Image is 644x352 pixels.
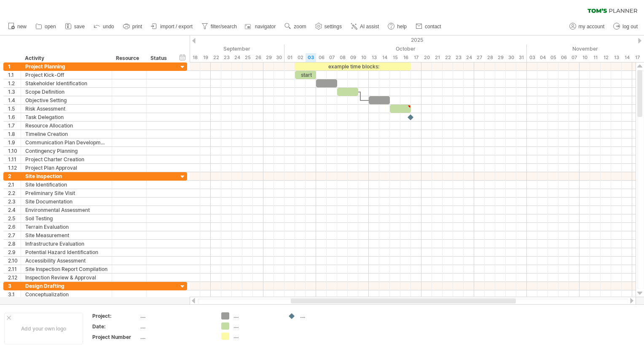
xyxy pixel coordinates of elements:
[453,53,464,62] div: Thursday, 23 October 2025
[25,54,107,62] div: Activity
[360,24,379,30] span: AI assist
[200,53,211,62] div: Friday, 19 September 2025
[282,21,309,32] a: zoom
[464,53,474,62] div: Friday, 24 October 2025
[150,54,169,62] div: Status
[25,130,107,138] div: Timeline Creation
[92,323,139,330] div: Date:
[443,53,453,62] div: Wednesday, 22 October 2025
[8,189,21,197] div: 2.2
[611,21,640,32] a: log out
[25,240,107,248] div: Infrastructure Evaluation
[397,24,407,30] span: help
[25,248,107,256] div: Potential Hazard Identification
[284,44,527,53] div: October 2025
[4,313,83,344] div: Add your own logo
[25,189,107,197] div: Preliminary Site Visit
[8,198,21,206] div: 2.3
[506,53,516,62] div: Thursday, 30 October 2025
[590,53,601,62] div: Tuesday, 11 November 2025
[284,53,295,62] div: Wednesday, 1 October 2025
[300,312,346,320] div: ....
[6,21,29,32] a: new
[8,62,21,70] div: 1
[25,88,107,96] div: Scope Definition
[306,53,316,62] div: Friday, 3 October 2025
[313,21,344,32] a: settings
[103,24,114,30] span: undo
[140,333,211,341] div: ....
[632,53,643,62] div: Monday, 17 November 2025
[390,53,400,62] div: Wednesday, 15 October 2025
[25,96,107,104] div: Objective Setting
[8,105,21,113] div: 1.5
[8,240,21,248] div: 2.8
[548,53,558,62] div: Wednesday, 5 November 2025
[425,24,441,30] span: contact
[25,282,107,290] div: Design Drafting
[295,71,316,79] div: start
[25,113,107,121] div: Task Delegation
[116,54,142,62] div: Resource
[233,312,279,320] div: ....
[295,53,306,62] div: Thursday, 2 October 2025
[74,24,85,30] span: save
[558,53,569,62] div: Thursday, 6 November 2025
[25,164,107,172] div: Project Plan Approval
[379,53,390,62] div: Tuesday, 14 October 2025
[369,53,379,62] div: Monday, 13 October 2025
[253,53,263,62] div: Friday, 26 September 2025
[325,24,342,30] span: settings
[92,312,139,320] div: Project:
[474,53,485,62] div: Monday, 27 October 2025
[8,164,21,172] div: 1.12
[199,21,239,32] a: filter/search
[8,206,21,214] div: 2.4
[45,24,56,30] span: open
[411,53,421,62] div: Friday, 17 October 2025
[33,21,59,32] a: open
[8,113,21,121] div: 1.6
[92,333,139,341] div: Project Number
[294,24,306,30] span: zoom
[211,24,237,30] span: filter/search
[25,223,107,231] div: Terrain Evaluation
[527,53,537,62] div: Monday, 3 November 2025
[348,53,358,62] div: Thursday, 9 October 2025
[25,155,107,163] div: Project Charter Creation
[232,53,242,62] div: Wednesday, 24 September 2025
[140,323,211,330] div: ....
[91,21,117,32] a: undo
[25,198,107,206] div: Site Documentation
[140,312,211,320] div: ....
[149,21,195,32] a: import / export
[25,273,107,282] div: Inspection Review & Approval
[8,265,21,273] div: 2.11
[349,21,381,32] a: AI assist
[25,138,107,146] div: Communication Plan Development
[537,53,548,62] div: Tuesday, 4 November 2025
[233,333,279,340] div: ....
[233,322,279,330] div: ....
[274,53,284,62] div: Tuesday, 30 September 2025
[25,71,107,79] div: Project Kick-Off
[244,21,278,32] a: navigator
[8,248,21,256] div: 2.9
[25,181,107,189] div: Site Identification
[242,53,253,62] div: Thursday, 25 September 2025
[25,62,107,70] div: Project Planning
[121,21,145,32] a: print
[8,282,21,290] div: 3
[601,53,611,62] div: Wednesday, 12 November 2025
[485,53,495,62] div: Tuesday, 28 October 2025
[8,79,21,87] div: 1.2
[386,21,409,32] a: help
[211,53,221,62] div: Monday, 22 September 2025
[255,24,276,30] span: navigator
[432,53,443,62] div: Tuesday, 21 October 2025
[567,21,607,32] a: my account
[263,53,274,62] div: Monday, 29 September 2025
[516,53,527,62] div: Friday, 31 October 2025
[25,231,107,239] div: Site Measurement
[8,88,21,96] div: 1.3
